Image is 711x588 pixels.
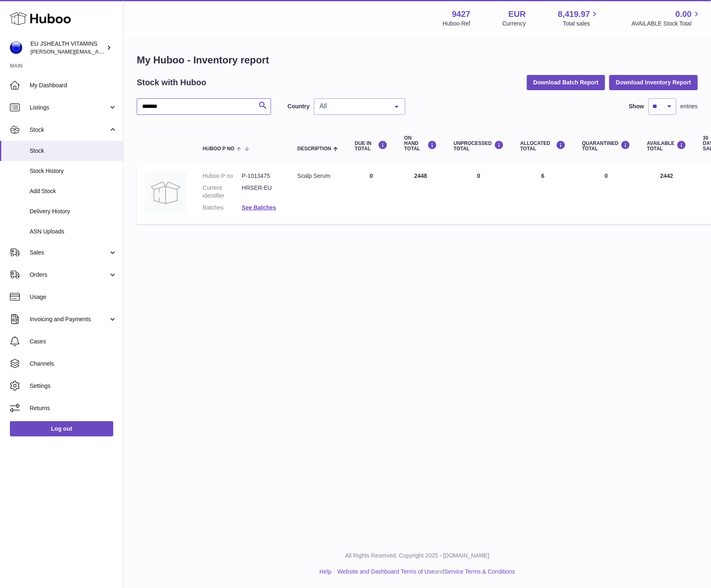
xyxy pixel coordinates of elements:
[30,104,108,112] span: Listings
[30,404,117,412] span: Returns
[30,315,108,323] span: Invoicing and Payments
[346,164,396,224] td: 0
[30,48,165,55] span: [PERSON_NAME][EMAIL_ADDRESS][DOMAIN_NAME]
[647,140,687,152] div: AVAILABLE Total
[320,568,332,575] a: Help
[30,228,117,236] span: ASN Uploads
[203,204,242,212] dt: Batches
[527,75,606,90] button: Download Batch Report
[452,9,470,20] strong: 9427
[203,172,242,180] dt: Huboo P no
[30,82,117,89] span: My Dashboard
[30,249,108,257] span: Sales
[288,103,310,110] label: Country
[631,20,701,28] span: AVAILABLE Stock Total
[318,102,388,110] span: All
[512,164,574,224] td: 6
[30,167,117,175] span: Stock History
[30,208,117,215] span: Delivery History
[30,147,117,155] span: Stock
[334,568,515,576] li: and
[454,140,504,152] div: UNPROCESSED Total
[30,338,117,345] span: Cases
[563,20,599,28] span: Total sales
[443,20,470,28] div: Huboo Ref
[242,172,281,180] dd: P-1013475
[30,382,117,390] span: Settings
[242,204,276,211] a: See Batches
[558,9,590,20] span: 8,419.97
[137,54,698,67] h1: My Huboo - Inventory report
[508,9,526,20] strong: EUR
[445,164,512,224] td: 0
[297,146,331,152] span: Description
[145,172,186,213] img: product image
[629,103,644,110] label: Show
[242,184,281,200] dd: HRSER-EU
[203,146,234,152] span: Huboo P no
[203,184,242,200] dt: Current identifier
[297,172,338,180] div: Scalp Serum
[631,9,701,28] a: 0.00 AVAILABLE Stock Total
[10,421,113,436] a: Log out
[681,103,698,110] span: entries
[676,9,692,20] span: 0.00
[355,140,388,152] div: DUE IN TOTAL
[396,164,445,224] td: 2448
[337,568,435,575] a: Website and Dashboard Terms of Use
[30,187,117,195] span: Add Stock
[137,77,206,88] h2: Stock with Huboo
[130,552,704,560] p: All Rights Reserved. Copyright 2025 - [DOMAIN_NAME]
[30,40,105,56] div: EU JSHEALTH VITAMINS
[444,568,515,575] a: Service Terms & Conditions
[558,9,600,28] a: 8,419.97 Total sales
[30,126,108,134] span: Stock
[609,75,698,90] button: Download Inventory Report
[30,293,117,301] span: Usage
[605,173,608,179] span: 0
[10,42,22,54] img: laura@jessicasepel.com
[520,140,566,152] div: ALLOCATED Total
[404,135,437,152] div: ON HAND Total
[30,271,108,279] span: Orders
[639,164,695,224] td: 2442
[30,360,117,368] span: Channels
[503,20,526,28] div: Currency
[582,140,631,152] div: QUARANTINED Total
